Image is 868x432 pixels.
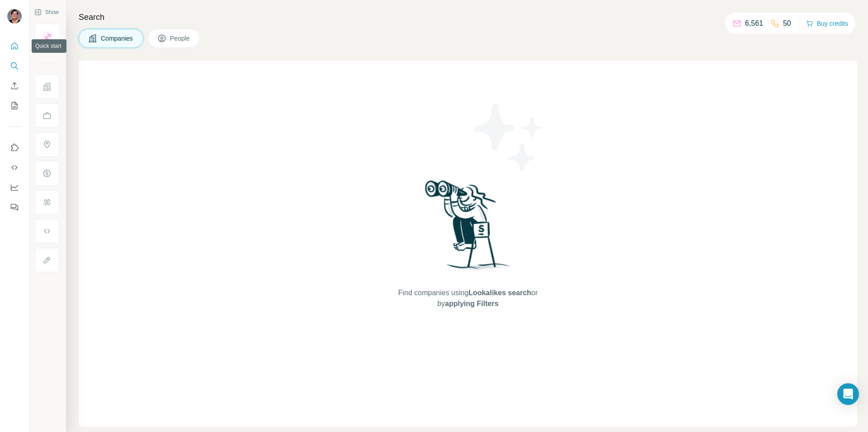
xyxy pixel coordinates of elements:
img: Surfe Illustration - Stars [468,97,549,178]
button: Buy credits [806,17,848,30]
h4: Search [79,11,857,23]
button: My lists [7,98,22,114]
p: 50 [783,18,791,29]
p: 6,561 [745,18,763,29]
span: Lookalikes search [468,289,531,297]
button: Use Surfe API [7,159,22,176]
button: Search [7,58,22,74]
span: People [170,34,191,43]
button: Use Surfe on LinkedIn [7,139,22,156]
button: Dashboard [7,179,22,195]
span: applying Filters [445,300,498,307]
button: Quick start [7,38,22,54]
button: Feedback [7,199,22,215]
img: Surfe Illustration - Woman searching with binoculars [421,178,515,279]
button: Enrich CSV [7,78,22,94]
button: Show [28,5,65,19]
div: Open Intercom Messenger [837,383,859,405]
img: Avatar [7,9,22,23]
span: Companies [101,34,134,43]
span: Find companies using or by [396,288,540,309]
